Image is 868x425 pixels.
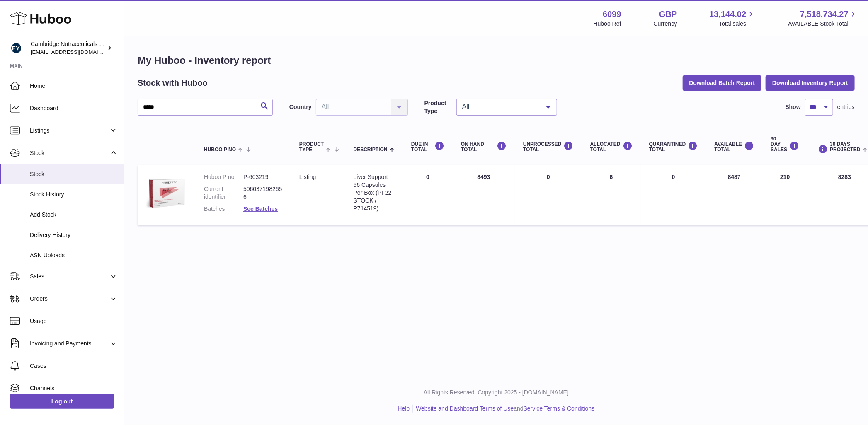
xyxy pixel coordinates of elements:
[10,42,22,54] img: huboo@camnutra.com
[771,136,799,153] div: 30 DAY SALES
[416,405,514,412] a: Website and Dashboard Terms of Use
[594,20,621,28] div: Huboo Ref
[138,77,208,89] h2: Stock with Huboo
[424,99,452,115] label: Product Type
[30,317,118,325] span: Usage
[837,103,855,111] span: entries
[461,141,507,152] div: ON HAND Total
[204,205,243,213] dt: Batches
[523,141,574,152] div: UNPROCESSED Total
[413,405,594,413] li: and
[830,142,860,152] span: 30 DAYS PROJECTED
[30,82,118,90] span: Home
[131,389,861,396] p: All Rights Reserved. Copyright 2025 - [DOMAIN_NAME]
[788,9,858,28] a: 7,518,734.27 AVAILABLE Stock Total
[289,103,312,111] label: Country
[30,127,109,135] span: Listings
[683,75,762,90] button: Download Batch Report
[786,103,801,111] label: Show
[30,384,118,392] span: Channels
[30,170,118,178] span: Stock
[31,48,122,55] span: [EMAIL_ADDRESS][DOMAIN_NAME]
[709,9,756,28] a: 13,144.02 Total sales
[709,9,746,20] span: 13,144.02
[30,191,118,198] span: Stock History
[398,405,410,412] a: Help
[788,20,858,28] span: AVAILABLE Stock Total
[411,141,444,152] div: DUE IN TOTAL
[243,173,283,181] dd: P-603219
[460,103,540,111] span: All
[30,295,109,303] span: Orders
[766,75,855,90] button: Download Inventory Report
[453,165,515,225] td: 8493
[403,165,453,225] td: 0
[672,174,675,180] span: 0
[30,340,109,348] span: Invoicing and Payments
[603,9,621,20] strong: 6099
[30,211,118,219] span: Add Stock
[30,273,109,280] span: Sales
[715,141,754,152] div: AVAILABLE Total
[243,185,283,201] dd: 5060371982656
[515,165,582,225] td: 0
[524,405,595,412] a: Service Terms & Conditions
[30,104,118,112] span: Dashboard
[654,20,677,28] div: Currency
[299,142,324,152] span: Product Type
[299,174,316,180] span: listing
[582,165,641,225] td: 6
[354,173,395,212] div: Liver Support 56 Capsules Per Box (PF22-STOCK / P714519)
[30,251,118,259] span: ASN Uploads
[30,362,118,370] span: Cases
[146,173,187,215] img: product image
[800,9,849,20] span: 7,518,734.27
[204,185,243,201] dt: Current identifier
[31,40,105,56] div: Cambridge Nutraceuticals Ltd
[706,165,763,225] td: 8487
[30,231,118,239] span: Delivery History
[354,147,388,152] span: Description
[659,9,677,20] strong: GBP
[590,141,633,152] div: ALLOCATED Total
[243,205,278,212] a: See Batches
[30,149,109,157] span: Stock
[204,147,236,152] span: Huboo P no
[138,54,855,67] h1: My Huboo - Inventory report
[762,165,807,225] td: 210
[10,394,114,409] a: Log out
[719,20,756,28] span: Total sales
[204,173,243,181] dt: Huboo P no
[649,141,698,152] div: QUARANTINED Total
